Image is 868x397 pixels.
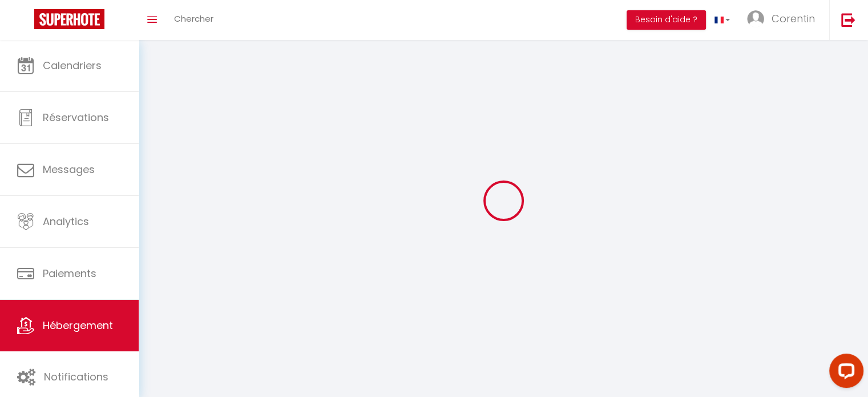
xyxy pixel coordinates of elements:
span: Calendriers [43,58,102,73]
span: Notifications [44,370,108,384]
span: Hébergement [43,318,113,332]
img: ... [747,10,764,27]
span: Analytics [43,214,89,228]
span: Réservations [43,110,109,125]
span: Messages [43,162,95,177]
img: Super Booking [34,9,104,29]
img: logout [841,13,855,27]
iframe: LiveChat chat widget [820,349,868,397]
span: Chercher [174,13,213,25]
span: Paiements [43,266,96,280]
button: Besoin d'aide ? [627,10,706,30]
span: Corentin [772,11,815,26]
